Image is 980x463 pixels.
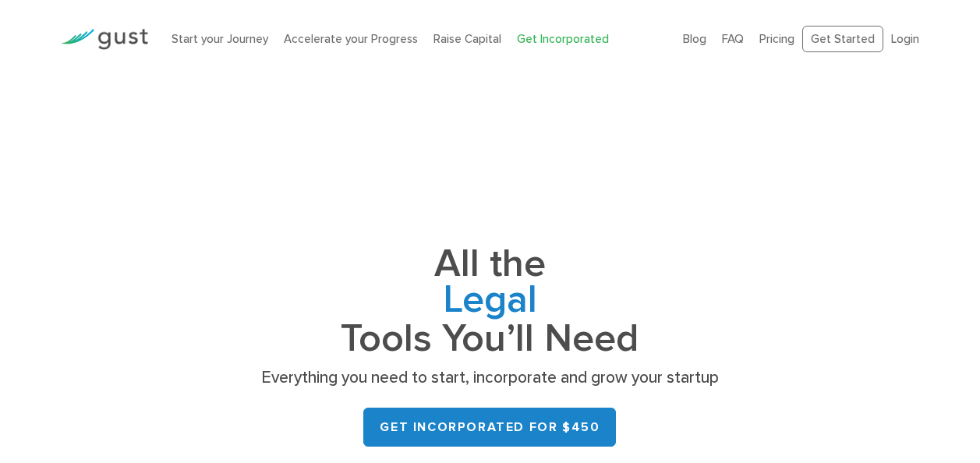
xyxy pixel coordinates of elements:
a: Blog [683,32,706,46]
a: Start your Journey [172,32,268,46]
a: Get Incorporated [517,32,609,46]
p: Everything you need to start, incorporate and grow your startup [256,367,724,389]
a: Accelerate your Progress [284,32,418,46]
a: Pricing [759,32,794,46]
a: Raise Capital [433,32,501,46]
a: FAQ [722,32,744,46]
a: Get Incorporated for $450 [363,408,616,447]
a: Get Started [802,26,883,53]
h1: All the Tools You’ll Need [256,246,724,356]
a: Login [891,32,919,46]
img: Gust Logo [61,29,148,50]
span: Legal [256,282,724,321]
